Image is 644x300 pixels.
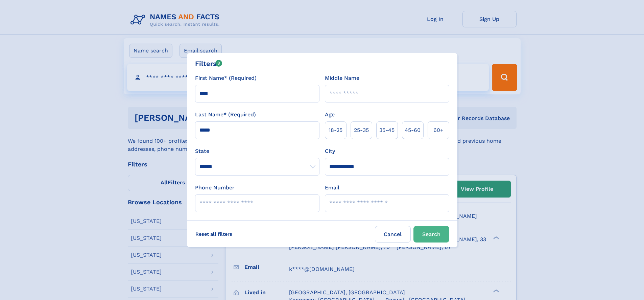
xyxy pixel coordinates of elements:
[379,126,395,134] span: 35‑45
[325,184,339,192] label: Email
[405,126,421,134] span: 45‑60
[191,226,237,242] label: Reset all filters
[375,226,411,243] label: Cancel
[195,184,235,192] label: Phone Number
[329,126,342,134] span: 18‑25
[195,59,222,69] div: Filters
[325,74,359,82] label: Middle Name
[325,147,335,155] label: City
[413,226,449,243] button: Search
[195,111,256,119] label: Last Name* (Required)
[325,111,335,119] label: Age
[195,74,257,82] label: First Name* (Required)
[433,126,444,134] span: 60+
[354,126,369,134] span: 25‑35
[195,147,319,155] label: State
